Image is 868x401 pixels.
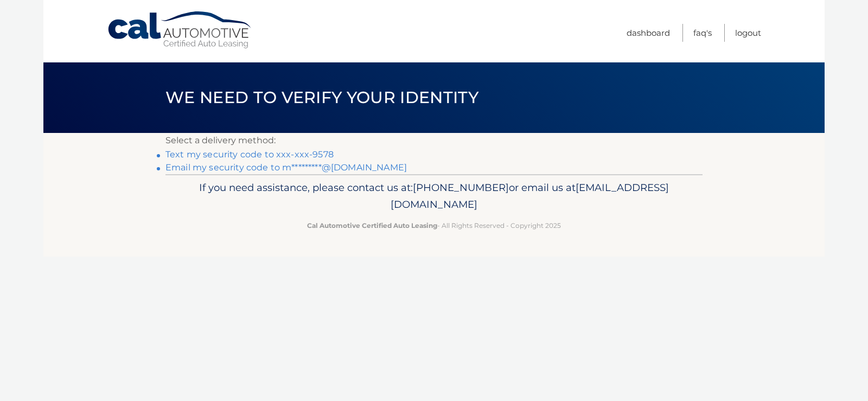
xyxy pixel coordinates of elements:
[165,162,407,173] a: Email my security code to m*********@[DOMAIN_NAME]
[735,24,761,42] a: Logout
[693,24,712,42] a: FAQ's
[173,220,695,231] p: - All Rights Reserved - Copyright 2025
[165,133,703,148] p: Select a delivery method:
[107,11,253,49] a: Cal Automotive
[627,24,670,42] a: Dashboard
[165,87,478,107] span: We need to verify your identity
[413,181,509,194] span: [PHONE_NUMBER]
[165,149,334,160] a: Text my security code to xxx-xxx-9578
[307,221,437,230] strong: Cal Automotive Certified Auto Leasing
[173,179,695,214] p: If you need assistance, please contact us at: or email us at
